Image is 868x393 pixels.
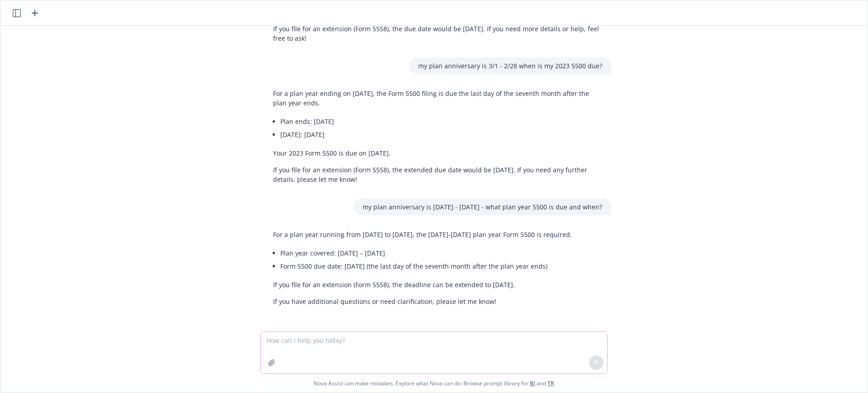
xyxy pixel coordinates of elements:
[280,128,602,141] li: [DATE]: [DATE]
[418,61,602,71] p: my plan anniversary is 3/1 - 2/28 when is my 2023 5500 due?
[530,379,535,387] a: BI
[273,280,572,289] p: If you file for an extension (Form 5558), the deadline can be extended to [DATE].
[280,115,602,128] li: Plan ends: [DATE]
[273,89,602,108] p: For a plan year ending on [DATE], the Form 5500 filing is due the last day of the seventh month a...
[273,297,572,306] p: If you have additional questions or need clarification, please let me know!
[273,24,602,43] p: If you file for an extension (Form 5558), the due date would be [DATE]. If you need more details ...
[280,246,572,260] li: Plan year covered: [DATE] – [DATE]
[273,148,602,158] p: Your 2023 Form 5500 is due on [DATE].
[314,374,554,393] span: Nova Assist can make mistakes. Explore what Nova can do: Browse prompt library for and
[273,165,602,184] p: If you file for an extension (Form 5558), the extended due date would be [DATE]. If you need any ...
[547,379,554,387] a: TR
[280,260,572,273] li: Form 5500 due date: [DATE] (the last day of the seventh month after the plan year ends)
[363,202,602,212] p: my plan anniversary is [DATE] - [DATE] - what plan year 5500 is due and when?
[273,230,572,239] p: For a plan year running from [DATE] to [DATE], the [DATE]-[DATE] plan year Form 5500 is required.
